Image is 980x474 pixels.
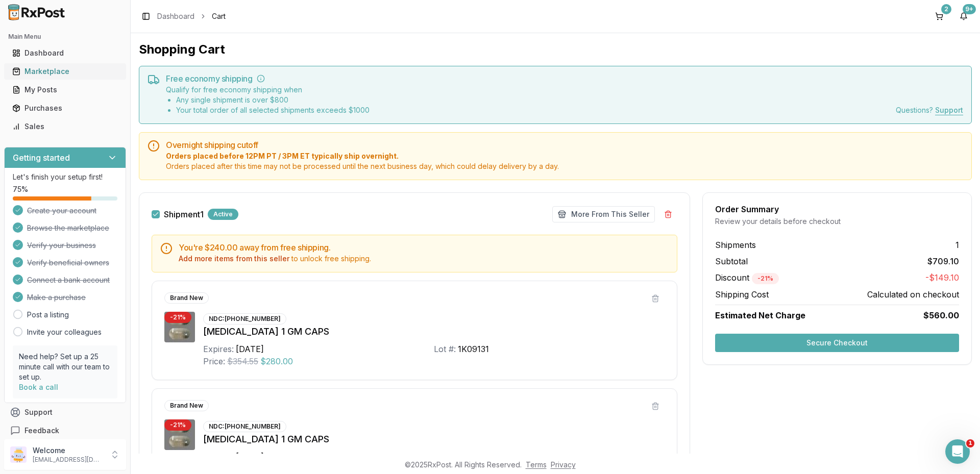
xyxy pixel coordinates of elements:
div: Sales [12,121,118,132]
img: User avatar [10,446,27,463]
div: Lot #: [434,343,456,355]
button: Support [4,403,126,421]
h5: Overnight shipping cutoff [166,141,963,149]
span: Verify your business [27,240,96,251]
a: Dashboard [157,11,194,21]
button: Add more items from this seller [179,254,289,264]
span: Browse the marketplace [27,223,109,233]
nav: breadcrumb [157,11,226,21]
div: Lot #: [434,451,456,463]
span: Shipments [715,239,756,251]
span: $560.00 [923,309,959,321]
img: RxPost Logo [4,4,69,20]
li: Your total order of all selected shipments exceeds $ 1000 [176,105,370,115]
img: Vascepa 1 GM CAPS [164,419,195,450]
div: Qualify for free economy shipping when [166,85,370,115]
button: Marketplace [4,63,126,80]
span: 1 [955,239,959,251]
span: Orders placed before 12PM PT / 3PM ET typically ship overnight. [166,151,963,161]
button: Feedback [4,421,126,440]
a: Sales [8,117,122,136]
span: Discount [715,272,779,283]
span: Make a purchase [27,292,86,303]
span: $709.10 [927,255,959,267]
label: Shipment 1 [164,210,204,218]
button: My Posts [4,82,126,98]
div: Purchases [12,103,118,113]
a: Privacy [551,460,576,469]
div: Brand New [164,400,209,411]
div: [DATE] [236,343,264,355]
h5: Free economy shipping [166,74,963,83]
a: Post a listing [27,310,69,320]
a: Book a call [19,383,58,391]
a: Dashboard [8,44,122,62]
div: [MEDICAL_DATA] 1 GM CAPS [203,325,665,339]
h5: You're $240.00 away from free shipping. [179,243,669,252]
span: Estimated Net Charge [715,310,805,320]
h3: Getting started [13,152,70,164]
a: Invite your colleagues [27,327,102,337]
li: Any single shipment is over $ 800 [176,95,370,105]
p: Let's finish your setup first! [13,172,117,182]
a: Marketplace [8,62,122,81]
div: Order Summary [715,205,959,213]
div: My Posts [12,85,118,95]
span: Cart [212,11,226,21]
span: Feedback [24,426,59,436]
p: Welcome [33,445,104,456]
span: Connect a bank account [27,275,110,285]
div: Dashboard [12,48,118,58]
span: 75 % [13,184,28,194]
button: Dashboard [4,45,126,61]
div: Marketplace [12,66,118,77]
a: My Posts [8,81,122,99]
div: 1K09131 [458,451,489,463]
span: Subtotal [715,255,748,267]
span: Verify beneficial owners [27,258,109,268]
div: Expires: [203,343,234,355]
div: Active [208,209,238,220]
button: 2 [931,8,947,24]
button: Purchases [4,100,126,116]
span: Calculated on checkout [867,288,959,301]
div: 1K09131 [458,343,489,355]
h2: Main Menu [8,33,122,41]
div: [MEDICAL_DATA] 1 GM CAPS [203,432,665,446]
span: Orders placed after this time may not be processed until the next business day, which could delay... [166,161,963,171]
button: More From This Seller [552,206,655,222]
button: Sales [4,118,126,135]
div: - 21 % [164,312,191,323]
img: Vascepa 1 GM CAPS [164,312,195,342]
button: 9+ [955,8,972,24]
div: Brand New [164,292,209,304]
a: Purchases [8,99,122,117]
span: 1 [966,439,974,447]
div: - 21 % [752,273,779,284]
button: Secure Checkout [715,334,959,352]
p: Need help? Set up a 25 minute call with our team to set up. [19,352,111,382]
h1: Shopping Cart [139,41,972,58]
div: Price: [203,355,225,367]
span: $354.55 [227,355,258,367]
span: $280.00 [260,355,293,367]
div: NDC: [PHONE_NUMBER] [203,313,286,325]
iframe: Intercom live chat [945,439,970,464]
div: [DATE] [236,451,264,463]
p: [EMAIL_ADDRESS][DOMAIN_NAME] [33,456,104,464]
div: to unlock free shipping. [179,254,669,264]
div: 2 [941,4,951,14]
div: NDC: [PHONE_NUMBER] [203,421,286,432]
div: - 21 % [164,419,191,431]
div: 9+ [963,4,976,14]
div: Questions? [896,105,963,115]
div: Expires: [203,451,234,463]
span: Create your account [27,206,96,216]
span: Shipping Cost [715,288,769,301]
div: Review your details before checkout [715,216,959,227]
a: Terms [526,460,547,469]
span: -$149.10 [925,271,959,284]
